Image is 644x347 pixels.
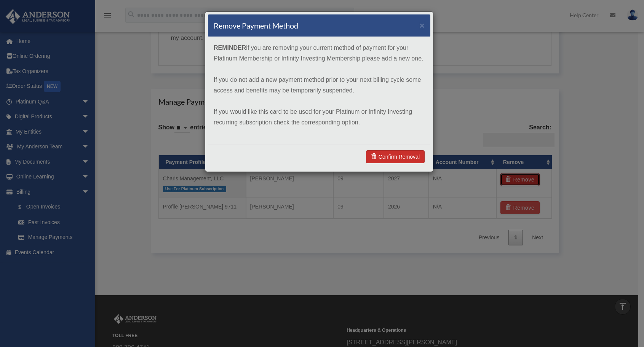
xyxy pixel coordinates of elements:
p: If you would like this card to be used for your Platinum or Infinity Investing recurring subscrip... [214,107,425,128]
a: Confirm Removal [366,150,425,163]
div: if you are removing your current method of payment for your Platinum Membership or Infinity Inves... [208,37,430,144]
h4: Remove Payment Method [214,20,298,31]
p: If you do not add a new payment method prior to your next billing cycle some access and benefits ... [214,75,425,96]
button: × [420,21,425,29]
strong: REMINDER [214,45,246,51]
